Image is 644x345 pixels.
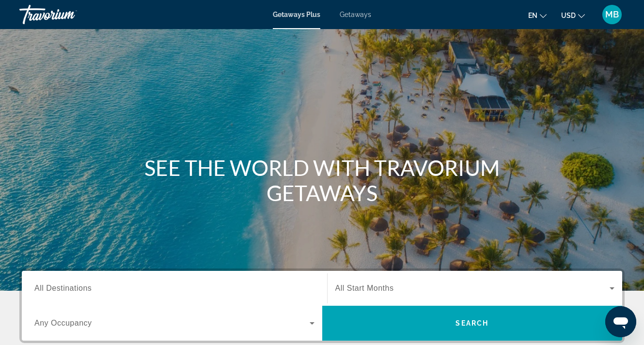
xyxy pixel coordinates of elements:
span: All Destinations [34,284,92,292]
button: User Menu [599,4,625,25]
iframe: Кнопка запуска окна обмена сообщениями [605,306,636,337]
span: USD [561,12,576,19]
span: Any Occupancy [34,319,92,327]
a: Travorium [19,2,116,27]
span: Search [456,319,488,327]
h1: SEE THE WORLD WITH TRAVORIUM GETAWAYS [141,155,504,205]
span: en [528,12,537,19]
button: Search [322,306,623,341]
a: Getaways [340,11,371,18]
button: Change currency [561,8,585,22]
a: Getaways Plus [273,11,320,18]
span: MB [605,10,619,19]
div: Search widget [22,271,622,341]
span: All Start Months [335,284,394,292]
button: Change language [528,8,547,22]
